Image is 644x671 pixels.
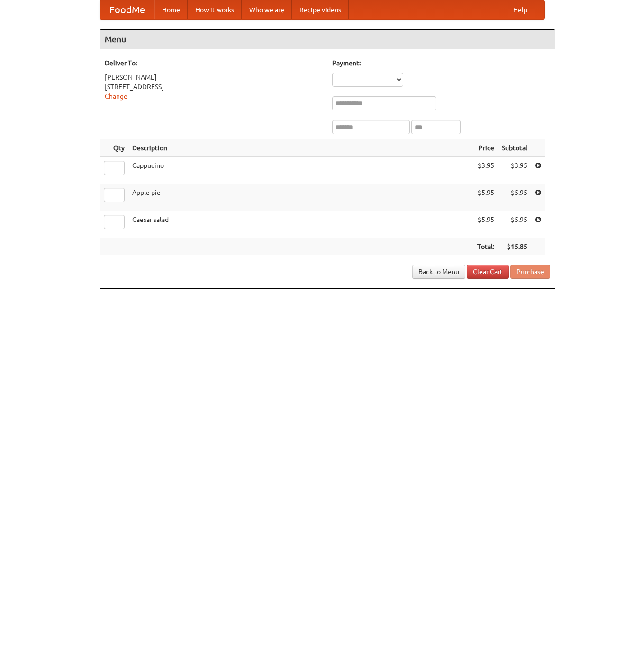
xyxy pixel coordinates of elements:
[498,184,531,211] td: $5.95
[128,211,473,238] td: Caesar salad
[473,157,498,184] td: $3.95
[128,139,473,157] th: Description
[154,0,188,19] a: Home
[473,184,498,211] td: $5.95
[128,157,473,184] td: Cappucino
[498,238,531,256] th: $15.85
[498,139,531,157] th: Subtotal
[100,139,128,157] th: Qty
[128,184,473,211] td: Apple pie
[100,0,154,19] a: FoodMe
[242,0,292,19] a: Who we are
[467,265,509,279] a: Clear Cart
[105,92,127,100] a: Change
[510,265,550,279] button: Purchase
[506,0,535,19] a: Help
[332,58,550,68] h5: Payment:
[100,30,555,49] h4: Menu
[473,238,498,256] th: Total:
[498,211,531,238] td: $5.95
[473,211,498,238] td: $5.95
[292,0,349,19] a: Recipe videos
[188,0,242,19] a: How it works
[473,139,498,157] th: Price
[105,58,323,68] h5: Deliver To:
[498,157,531,184] td: $3.95
[105,73,323,82] div: [PERSON_NAME]
[105,82,323,92] div: [STREET_ADDRESS]
[412,265,465,279] a: Back to Menu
